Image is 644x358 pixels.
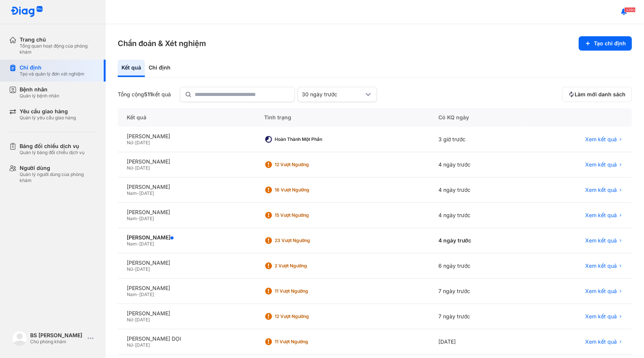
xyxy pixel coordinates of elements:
div: 4 ngày trước [430,177,526,203]
div: Tổng quan hoạt động của phòng khám [20,43,97,55]
span: - [133,266,135,272]
div: 12 Vượt ngưỡng [275,313,335,319]
span: [DATE] [135,165,150,171]
div: Bệnh nhân [20,86,59,93]
div: Tạo và quản lý đơn xét nghiệm [20,71,85,77]
span: 511 [144,91,152,97]
span: Xem kết quả [585,136,617,143]
div: [PERSON_NAME] [127,133,246,140]
span: - [133,165,135,171]
span: Xem kết quả [585,212,617,219]
div: [PERSON_NAME] [127,310,246,317]
span: Xem kết quả [585,161,617,168]
span: [DATE] [139,241,154,247]
div: [PERSON_NAME] [127,259,246,266]
div: [DATE] [430,329,526,355]
div: 2 Vượt ngưỡng [275,263,335,269]
span: - [133,342,135,348]
span: Xem kết quả [585,187,617,193]
span: [DATE] [139,292,154,297]
div: Bảng đối chiếu dịch vụ [20,143,85,150]
div: 6 ngày trước [430,253,526,279]
span: Xem kết quả [585,237,617,244]
div: Chỉ định [145,60,174,77]
span: [DATE] [135,342,150,348]
span: Nam [127,190,137,196]
span: [DATE] [139,190,154,196]
button: Làm mới danh sách [562,87,632,102]
div: Kết quả [118,108,255,127]
span: - [137,190,139,196]
div: [PERSON_NAME] [127,209,246,216]
div: Tình trạng [255,108,430,127]
div: Yêu cầu giao hàng [20,108,76,115]
div: 4 ngày trước [430,152,526,177]
div: 3 giờ trước [430,127,526,152]
div: Chỉ định [20,64,85,71]
span: 3390 [624,7,636,12]
div: Kết quả [118,60,145,77]
span: - [137,216,139,221]
div: Quản lý yêu cầu giao hàng [20,115,76,121]
div: [PERSON_NAME] [127,285,246,292]
img: logo [12,331,27,346]
span: [DATE] [135,140,150,145]
div: 4 ngày trước [430,228,526,253]
div: 11 Vượt ngưỡng [275,288,335,294]
div: Quản lý người dùng của phòng khám [20,171,97,184]
span: Nam [127,241,137,247]
div: 16 Vượt ngưỡng [275,187,335,193]
div: [PERSON_NAME] DỌI [127,335,246,342]
div: Tổng cộng kết quả [118,91,171,98]
span: Xem kết quả [585,262,617,269]
img: logo [11,6,43,18]
div: Quản lý bệnh nhân [20,93,59,99]
div: 12 Vượt ngưỡng [275,162,335,168]
span: - [137,241,139,247]
div: 23 Vượt ngưỡng [275,238,335,244]
span: Nam [127,216,137,221]
div: Trang chủ [20,36,97,43]
span: - [133,140,135,145]
span: Nam [127,292,137,297]
span: Nữ [127,165,133,171]
div: 11 Vượt ngưỡng [275,339,335,345]
span: - [133,317,135,323]
div: 30 ngày trước [302,91,364,98]
div: Quản lý bảng đối chiếu dịch vụ [20,150,85,156]
span: [DATE] [135,266,150,272]
h3: Chẩn đoán & Xét nghiệm [118,38,206,49]
div: [PERSON_NAME] [127,158,246,165]
button: Tạo chỉ định [579,36,632,51]
span: Nữ [127,140,133,145]
div: [PERSON_NAME] [127,184,246,190]
div: 7 ngày trước [430,304,526,329]
div: Người dùng [20,165,97,171]
span: [DATE] [135,317,150,323]
div: 4 ngày trước [430,203,526,228]
span: Xem kết quả [585,338,617,345]
span: [DATE] [139,216,154,221]
span: Xem kết quả [585,313,617,320]
span: Xem kết quả [585,288,617,295]
div: 7 ngày trước [430,279,526,304]
span: - [137,292,139,297]
span: Nữ [127,266,133,272]
div: Hoàn thành một phần [275,136,335,142]
div: Chủ phòng khám [30,339,85,345]
span: Nữ [127,317,133,323]
div: 15 Vượt ngưỡng [275,212,335,218]
div: Có KQ ngày [430,108,526,127]
span: Làm mới danh sách [575,91,626,98]
span: Nữ [127,342,133,348]
div: BS [PERSON_NAME] [30,332,85,339]
div: [PERSON_NAME] [127,234,246,241]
